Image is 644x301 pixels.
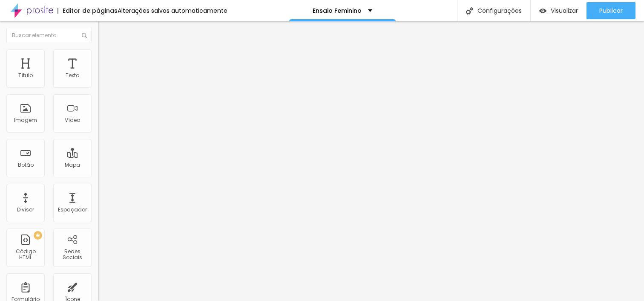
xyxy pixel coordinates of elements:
[118,8,227,14] div: Alterações salvas automaticamente
[6,28,92,43] input: Buscar elemento
[66,72,79,78] div: Texto
[57,8,118,14] div: Editor de páginas
[586,2,635,19] button: Publicar
[9,249,42,261] div: Código HTML
[58,207,87,213] div: Espaçador
[599,7,623,14] span: Publicar
[18,162,34,168] div: Botão
[539,7,546,14] img: view-1.svg
[55,249,89,261] div: Redes Sociais
[17,207,34,213] div: Divisor
[14,117,37,123] div: Imagem
[98,21,644,301] iframe: Editor
[466,7,473,14] img: Icone
[82,33,87,38] img: Icone
[531,2,586,19] button: Visualizar
[65,117,80,123] div: Vídeo
[65,162,80,168] div: Mapa
[18,72,33,78] div: Título
[313,8,362,14] p: Ensaio Feminino
[551,7,578,14] span: Visualizar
